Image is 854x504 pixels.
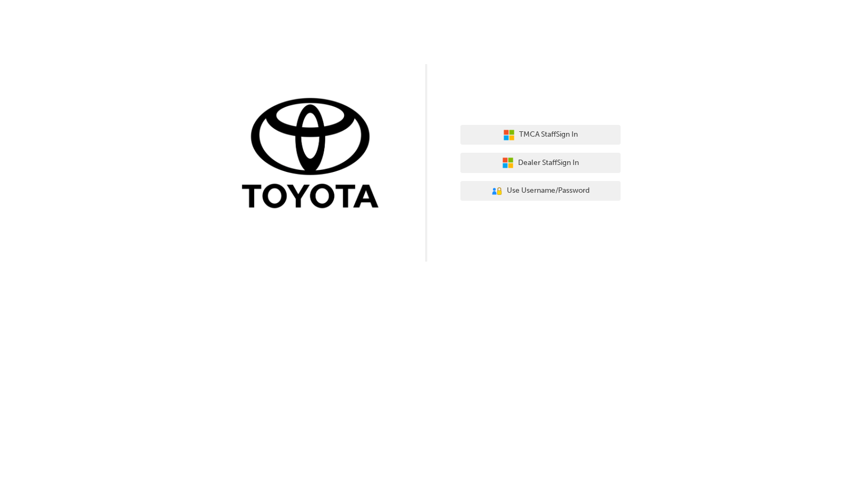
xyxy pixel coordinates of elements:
button: Use Username/Password [460,181,621,201]
button: TMCA StaffSign In [460,125,621,145]
button: Dealer StaffSign In [460,153,621,173]
span: TMCA Staff Sign In [519,129,578,141]
span: Dealer Staff Sign In [518,157,579,169]
span: Use Username/Password [507,185,590,197]
img: Trak [234,96,394,214]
